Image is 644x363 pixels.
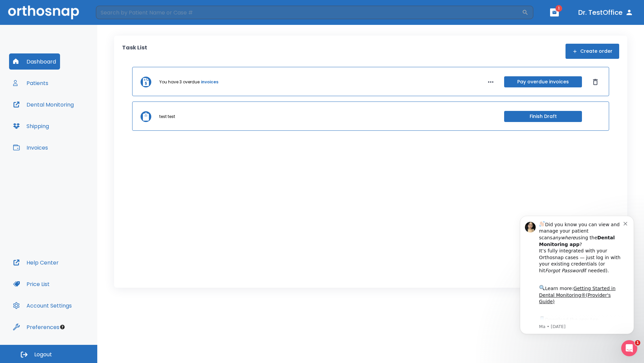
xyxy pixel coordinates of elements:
[9,254,63,271] button: Help Center
[122,44,147,59] p: Task List
[159,114,175,120] p: test test
[576,6,636,18] button: Dr. TestOffice
[8,5,79,19] img: Orthosnap
[201,79,218,85] a: invoices
[159,79,200,85] p: You have 3 overdue
[96,6,522,19] input: Search by Patient Name or Case #
[555,5,562,12] span: 1
[9,319,63,335] button: Preferences
[566,44,619,59] button: Create order
[9,139,52,156] button: Invoices
[9,53,60,70] button: Dashboard
[510,207,644,360] iframe: Intercom notifications message
[9,297,76,314] button: Account Settings
[504,76,582,87] button: Pay overdue invoices
[9,75,52,91] button: Patients
[590,77,601,87] button: Dismiss
[621,340,637,356] iframe: Intercom live chat
[9,276,54,292] button: Price List
[9,118,53,134] button: Shipping
[59,324,65,330] div: Tooltip anchor
[34,351,52,358] span: Logout
[635,340,640,346] span: 1
[504,111,582,122] button: Finish Draft
[9,96,78,113] button: Dental Monitoring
